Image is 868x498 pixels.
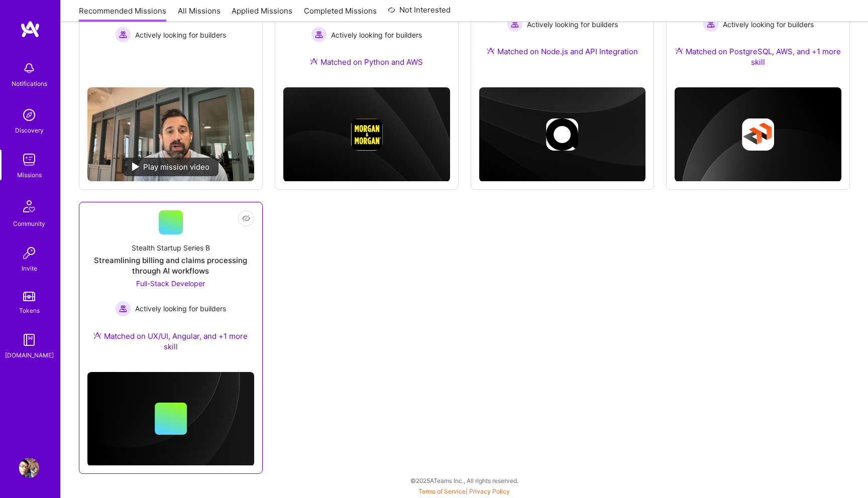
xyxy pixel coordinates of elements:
[675,47,683,55] img: Ateam Purple Icon
[675,46,841,67] div: Matched on PostgreSQL, AWS, and +1 more skill
[283,87,450,182] img: cover
[310,57,318,65] img: Ateam Purple Icon
[60,468,868,493] div: © 2025 ATeams Inc., All rights reserved.
[19,150,39,170] img: teamwork
[242,214,250,222] i: icon EyeClosed
[136,279,205,288] span: Full-Stack Developer
[87,87,254,181] img: No Mission
[527,19,618,30] span: Actively looking for builders
[331,30,422,40] span: Actively looking for builders
[19,305,40,316] div: Tokens
[87,331,254,352] div: Matched on UX/UI, Angular, and +1 more skill
[13,218,45,229] div: Community
[304,6,377,22] a: Completed Missions
[12,78,47,89] div: Notifications
[19,330,39,350] img: guide book
[479,87,646,182] img: cover
[79,6,166,22] a: Recommended Missions
[418,487,466,495] a: Terms of Service
[703,16,719,32] img: Actively looking for builders
[19,105,39,125] img: discovery
[132,242,210,253] div: Stealth Startup Series B
[20,20,40,38] img: logo
[115,27,131,43] img: Actively looking for builders
[742,118,774,151] img: Company logo
[19,458,39,478] img: User Avatar
[17,194,41,218] img: Community
[311,27,327,43] img: Actively looking for builders
[418,487,510,495] span: |
[178,6,221,22] a: All Missions
[19,58,39,78] img: bell
[5,350,54,360] div: [DOMAIN_NAME]
[487,46,638,57] div: Matched on Node.js and API Integration
[132,163,139,171] img: play
[135,30,226,40] span: Actively looking for builders
[507,16,523,32] img: Actively looking for builders
[135,303,226,314] span: Actively looking for builders
[546,118,578,151] img: Company logo
[17,170,42,180] div: Missions
[675,87,841,182] img: cover
[487,47,495,55] img: Ateam Purple Icon
[93,331,101,339] img: Ateam Purple Icon
[87,255,254,276] div: Streamlining billing and claims processing through AI workflows
[22,263,37,274] div: Invite
[310,57,423,67] div: Matched on Python and AWS
[351,118,383,151] img: Company logo
[232,6,292,22] a: Applied Missions
[19,243,39,263] img: Invite
[123,158,219,176] div: Play mission video
[723,19,814,30] span: Actively looking for builders
[15,125,44,136] div: Discovery
[388,4,451,22] a: Not Interested
[23,292,35,301] img: tokens
[115,301,131,317] img: Actively looking for builders
[469,487,510,495] a: Privacy Policy
[87,372,254,466] img: cover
